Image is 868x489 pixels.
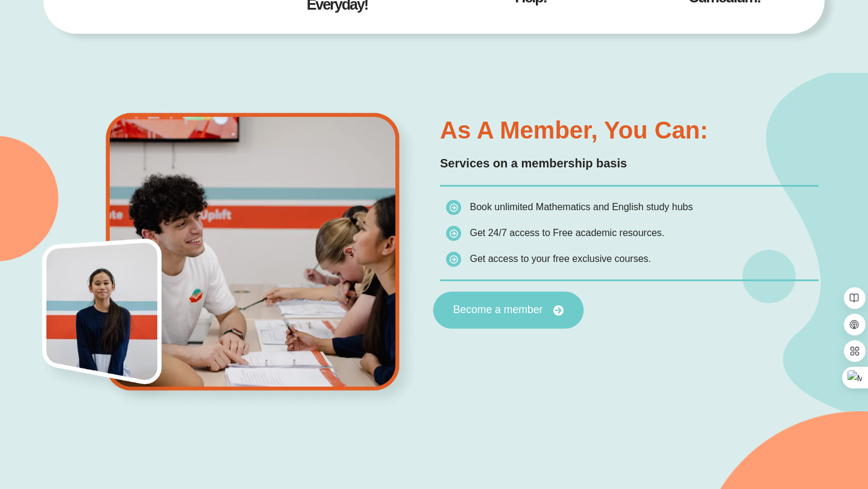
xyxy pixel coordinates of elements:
span: Get 24/7 access to Free academic resources. [470,228,664,238]
span: Become a member [453,305,543,316]
span: Get access to your free exclusive courses. [470,254,651,264]
img: icon-list.png [446,226,461,241]
span: Book unlimited Mathematics and English study hubs [470,202,693,212]
h3: As a member, you can: [440,118,819,142]
a: Become a member [433,291,584,329]
img: icon-list.png [446,252,461,267]
p: Services on a membership basis [440,154,819,173]
iframe: Chat Widget [661,353,868,489]
img: icon-list.png [446,200,461,215]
